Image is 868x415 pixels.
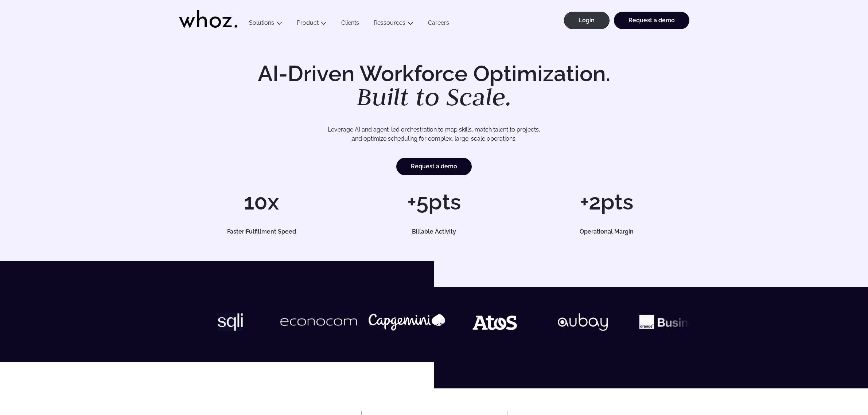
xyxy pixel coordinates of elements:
a: Request a demo [396,158,472,175]
h1: +5pts [351,191,517,213]
h5: Billable Activity [360,229,509,235]
a: Careers [421,19,456,29]
a: Clients [334,19,366,29]
a: Request a demo [614,12,689,29]
h1: +2pts [524,191,689,213]
h5: Faster Fulfillment Speed [187,229,336,235]
a: Login [564,12,610,29]
button: Product [289,19,334,29]
h1: 10x [179,191,344,213]
a: Product [297,19,319,26]
em: Built to Scale. [357,81,512,113]
button: Solutions [242,19,289,29]
a: Ressources [374,19,405,26]
p: Leverage AI and agent-led orchestration to map skills, match talent to projects, and optimize sch... [205,125,664,144]
h5: Operational Margin [532,229,681,235]
button: Ressources [366,19,421,29]
h1: AI-Driven Workforce Optimization. [248,63,621,109]
iframe: Chatbot [820,367,858,405]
